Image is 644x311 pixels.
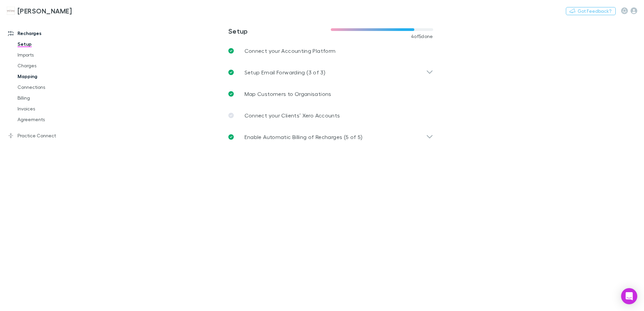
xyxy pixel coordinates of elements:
div: Setup Email Forwarding (3 of 3) [223,62,439,83]
h3: Setup [228,27,331,35]
a: [PERSON_NAME] [3,3,76,19]
span: 4 of 5 done [411,34,433,39]
a: Connect your Accounting Platform [223,40,439,62]
a: Connections [11,82,91,93]
div: Enable Automatic Billing of Recharges (5 of 5) [223,126,439,148]
div: Open Intercom Messenger [621,288,637,304]
a: Mapping [11,71,91,82]
a: Map Customers to Organisations [223,83,439,105]
img: Hales Douglass's Logo [7,7,15,15]
a: Setup [11,39,91,49]
p: Setup Email Forwarding (3 of 3) [245,68,325,76]
button: Got Feedback? [566,7,616,15]
a: Recharges [1,28,91,39]
h3: [PERSON_NAME] [18,7,72,15]
a: Invoices [11,103,91,114]
a: Connect your Clients’ Xero Accounts [223,105,439,126]
p: Enable Automatic Billing of Recharges (5 of 5) [245,133,363,141]
p: Connect your Accounting Platform [245,47,336,55]
a: Charges [11,60,91,71]
a: Practice Connect [1,130,91,141]
a: Agreements [11,114,91,125]
a: Imports [11,49,91,60]
p: Map Customers to Organisations [245,90,331,98]
p: Connect your Clients’ Xero Accounts [245,111,340,119]
a: Billing [11,93,91,103]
